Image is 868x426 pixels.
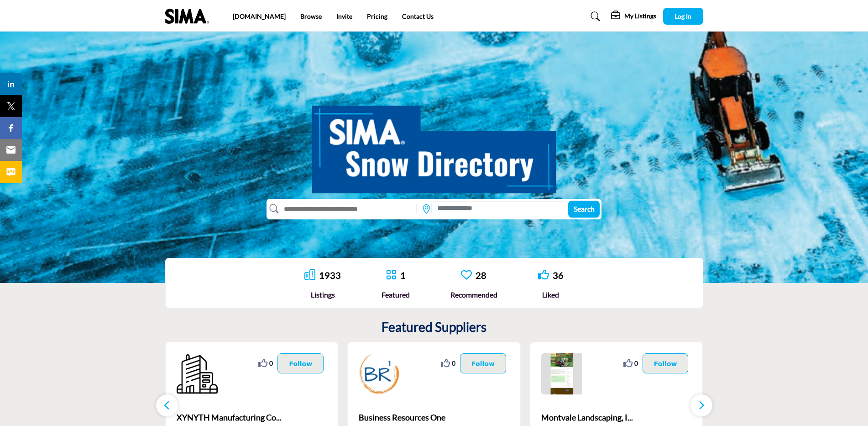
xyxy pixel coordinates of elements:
[289,358,312,368] p: Follow
[233,12,286,20] a: [DOMAIN_NAME]
[476,270,486,281] a: 28
[177,353,218,394] img: XYNYTH Manufacturing Corp.
[538,269,549,280] i: Go to Liked
[568,201,600,218] button: Search
[319,270,341,281] a: 1933
[382,289,410,300] div: Featured
[367,12,387,20] a: Pricing
[382,319,486,335] h2: Featured Suppliers
[538,289,564,300] div: Liked
[300,12,322,20] a: Browse
[663,8,703,25] button: Log In
[541,411,692,424] span: Montvale Landscaping, I...
[359,353,400,394] img: Business Resources One
[165,9,214,24] img: Site Logo
[461,269,472,282] a: Go to Recommended
[574,204,595,213] span: Search
[402,12,434,20] a: Contact Us
[624,12,656,20] h5: My Listings
[553,270,564,281] a: 36
[312,96,556,193] img: SIMA Snow Directory
[359,411,509,424] span: Business Resources One
[450,289,497,300] div: Recommended
[304,289,341,300] div: Listings
[452,358,455,368] span: 0
[634,358,638,368] span: 0
[177,411,327,424] span: XYNYTH Manufacturing Co...
[414,202,419,216] img: Rectangle%203585.svg
[541,353,582,394] img: Montvale Landscaping, Inc.
[675,12,691,20] span: Log In
[400,270,406,281] a: 1
[277,353,324,373] button: Follow
[654,358,677,368] p: Follow
[471,358,495,368] p: Follow
[269,358,273,368] span: 0
[611,11,656,22] div: My Listings
[336,12,352,20] a: Invite
[582,9,606,24] a: Search
[460,353,506,373] button: Follow
[643,353,689,373] button: Follow
[386,269,397,282] a: Go to Featured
